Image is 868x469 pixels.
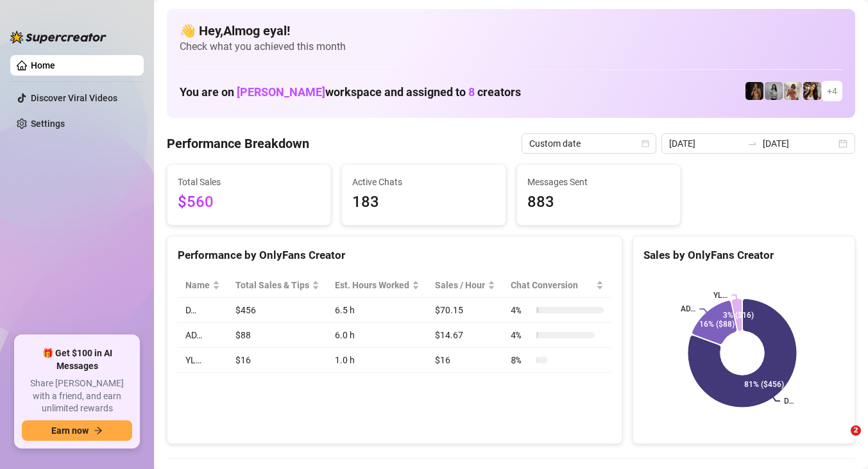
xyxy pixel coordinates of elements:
span: 8 [468,85,475,99]
span: Share [PERSON_NAME] with a friend, and earn unlimited rewards [22,377,132,415]
td: $88 [228,323,327,348]
td: YL… [178,348,228,373]
span: Sales / Hour [435,278,485,292]
text: AD… [681,304,695,313]
span: 4 % [511,303,531,317]
span: Earn now [51,425,89,436]
div: Performance by OnlyFans Creator [178,247,611,264]
span: Total Sales & Tips [235,278,309,292]
span: 183 [352,190,495,215]
button: Earn nowarrow-right [22,420,132,441]
td: $16 [228,348,327,373]
iframe: Intercom live chat [824,425,855,456]
span: 883 [527,190,670,215]
td: 6.5 h [327,298,427,323]
span: Messages Sent [527,175,670,189]
td: D… [178,298,228,323]
th: Total Sales & Tips [228,273,327,298]
td: $16 [427,348,503,373]
h4: Performance Breakdown [167,135,309,152]
span: 4 % [511,328,531,342]
td: $14.67 [427,323,503,348]
span: Name [185,278,210,292]
span: arrow-right [94,426,103,435]
span: swap-right [747,138,758,149]
h4: 👋 Hey, Almog eyal ! [180,22,842,40]
img: D [745,82,763,100]
td: 6.0 h [327,323,427,348]
span: Check what you achieved this month [180,40,842,54]
th: Name [178,273,228,298]
span: Chat Conversion [511,278,593,292]
td: $70.15 [427,298,503,323]
input: Start date [669,136,742,151]
text: D… [784,397,794,406]
span: [PERSON_NAME] [237,85,325,99]
span: 🎁 Get $100 in AI Messages [22,347,132,372]
span: 8 % [511,353,531,367]
div: Est. Hours Worked [335,278,409,292]
td: AD… [178,323,228,348]
th: Sales / Hour [427,273,503,298]
div: Sales by OnlyFans Creator [643,247,844,264]
span: Active Chats [352,175,495,189]
span: Custom date [529,134,649,153]
img: logo-BBDzfeDw.svg [10,31,106,44]
span: 2 [851,425,861,436]
a: Home [31,60,55,70]
img: A [765,82,783,100]
span: Total Sales [178,175,320,189]
img: AD [803,82,821,100]
span: + 4 [827,84,837,98]
td: 1.0 h [327,348,427,373]
th: Chat Conversion [503,273,611,298]
span: calendar [642,140,649,147]
span: $560 [178,190,320,215]
h1: You are on workspace and assigned to creators [180,85,521,99]
input: End date [763,136,836,151]
a: Discover Viral Videos [31,93,117,103]
a: Settings [31,119,65,129]
span: to [747,138,758,149]
td: $456 [228,298,327,323]
img: Green [784,82,802,100]
text: YL… [713,291,728,300]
